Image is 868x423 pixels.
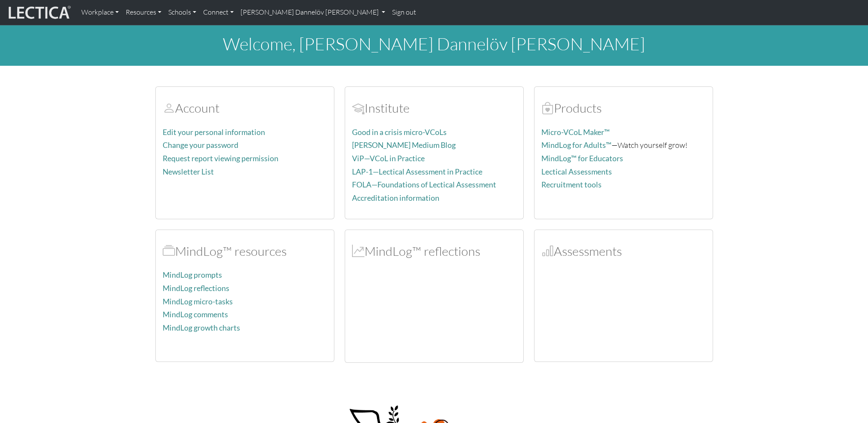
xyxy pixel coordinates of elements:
[163,167,214,176] a: Newsletter List
[200,3,237,21] a: Connect
[352,180,496,189] a: FOLA—Foundations of Lectical Assessment
[352,193,439,202] a: Accreditation information
[78,3,122,21] a: Workplace
[163,141,238,150] a: Change your password
[352,154,425,163] a: ViP—VCoL in Practice
[541,154,623,163] a: MindLog™ for Educators
[163,310,228,319] a: MindLog comments
[352,100,364,116] span: Account
[541,167,612,176] a: Lectical Assessments
[6,4,71,21] img: lecticalive
[541,244,706,259] h2: Assessments
[352,244,516,259] h2: MindLog™ reflections
[122,3,165,21] a: Resources
[541,100,554,116] span: Products
[541,180,602,189] a: Recruitment tools
[237,3,389,21] a: [PERSON_NAME] Dannelöv [PERSON_NAME]
[541,128,610,137] a: Micro-VCoL Maker™
[163,101,327,116] h2: Account
[163,244,327,259] h2: MindLog™ resources
[541,139,706,151] p: —Watch yourself grow!
[163,270,222,279] a: MindLog prompts
[352,243,364,259] span: MindLog
[165,3,200,21] a: Schools
[163,100,175,116] span: Account
[352,141,456,150] a: [PERSON_NAME] Medium Blog
[163,154,278,163] a: Request report viewing permission
[352,167,482,176] a: LAP-1—Lectical Assessment in Practice
[163,323,240,332] a: MindLog growth charts
[163,128,265,137] a: Edit your personal information
[352,101,516,116] h2: Institute
[389,3,420,21] a: Sign out
[163,284,229,293] a: MindLog reflections
[541,141,612,150] a: MindLog for Adults™
[163,243,175,259] span: MindLog™ resources
[541,101,706,116] h2: Products
[163,297,233,306] a: MindLog micro-tasks
[541,243,554,259] span: Assessments
[352,128,447,137] a: Good in a crisis micro-VCoLs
